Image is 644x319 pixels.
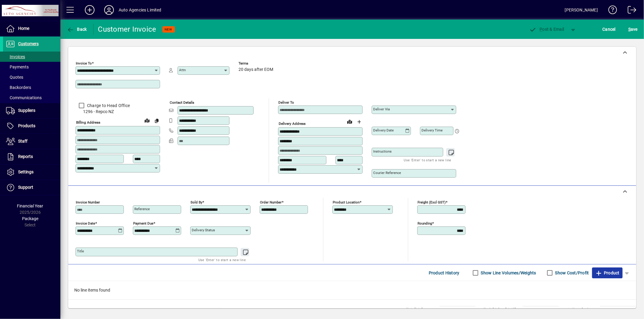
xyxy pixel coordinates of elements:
[198,256,246,263] mat-hint: Use 'Enter' to start a new line
[565,5,598,15] div: [PERSON_NAME]
[60,24,94,35] app-page-header-button: Back
[373,149,392,153] mat-label: Instructions
[3,82,60,93] a: Backorders
[18,108,35,113] span: Suppliers
[3,149,60,164] a: Reports
[3,118,60,134] a: Products
[418,221,432,226] mat-label: Rounding
[3,103,60,118] a: Suppliers
[6,95,42,100] span: Communications
[239,62,275,65] span: Terms
[3,21,60,36] a: Home
[76,221,95,226] mat-label: Invoice date
[623,1,636,21] a: Logout
[191,200,202,204] mat-label: Sold by
[3,180,60,195] a: Support
[564,306,600,314] td: GST exclusive
[601,24,617,35] button: Cancel
[439,306,476,314] td: 0.0000 M³
[22,216,38,221] span: Package
[65,24,88,35] button: Back
[529,27,564,32] span: ost & Email
[77,249,84,253] mat-label: Title
[86,103,130,109] label: Charge to Head Office
[18,154,33,159] span: Reports
[421,128,443,132] mat-label: Delivery time
[523,306,559,314] td: 0.00
[119,5,162,15] div: Auto Agencies Limited
[354,117,364,127] button: Choose address
[278,100,294,105] mat-label: Deliver To
[603,24,616,34] span: Cancel
[76,61,92,65] mat-label: Invoice To
[6,65,29,69] span: Payments
[403,306,439,314] td: Total Volume
[18,41,39,46] span: Customers
[540,27,543,32] span: P
[18,169,34,174] span: Settings
[404,156,451,163] mat-hint: Use 'Enter' to start a new line
[480,270,536,276] label: Show Line Volumes/Weights
[165,27,172,31] span: NEW
[75,109,160,115] span: 1296 - Repco NZ
[333,200,360,204] mat-label: Product location
[67,27,87,32] span: Back
[18,139,27,144] span: Staff
[3,62,60,72] a: Payments
[6,85,31,90] span: Backorders
[192,228,215,232] mat-label: Delivery status
[3,165,60,180] a: Settings
[373,171,401,175] mat-label: Courier Reference
[628,27,631,32] span: S
[76,200,100,204] mat-label: Invoice number
[6,54,25,59] span: Invoices
[18,123,35,128] span: Products
[3,93,60,103] a: Communications
[600,306,636,314] td: 0.00
[152,116,162,125] button: Copy to Delivery address
[239,67,273,72] span: 20 days after EOM
[3,52,60,62] a: Invoices
[260,200,282,204] mat-label: Order number
[80,5,99,15] button: Add
[628,24,638,34] span: ave
[592,267,623,278] button: Product
[526,24,567,35] button: Post & Email
[18,26,29,31] span: Home
[595,268,620,278] span: Product
[18,185,33,190] span: Support
[418,200,446,204] mat-label: Freight (excl GST)
[133,221,153,226] mat-label: Payment due
[179,68,186,72] mat-label: Attn
[480,306,523,314] td: Freight (excl GST)
[142,115,152,125] a: View on map
[426,267,462,278] button: Product History
[68,281,636,299] div: No line items found
[429,268,460,278] span: Product History
[604,1,617,21] a: Knowledge Base
[134,207,150,211] mat-label: Reference
[98,24,156,34] div: Customer Invoice
[554,270,589,276] label: Show Cost/Profit
[627,24,639,35] button: Save
[3,134,60,149] a: Staff
[373,107,390,111] mat-label: Deliver via
[345,117,354,126] a: View on map
[373,128,394,132] mat-label: Delivery date
[6,75,23,80] span: Quotes
[3,72,60,82] a: Quotes
[17,204,43,208] span: Financial Year
[99,5,119,15] button: Profile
